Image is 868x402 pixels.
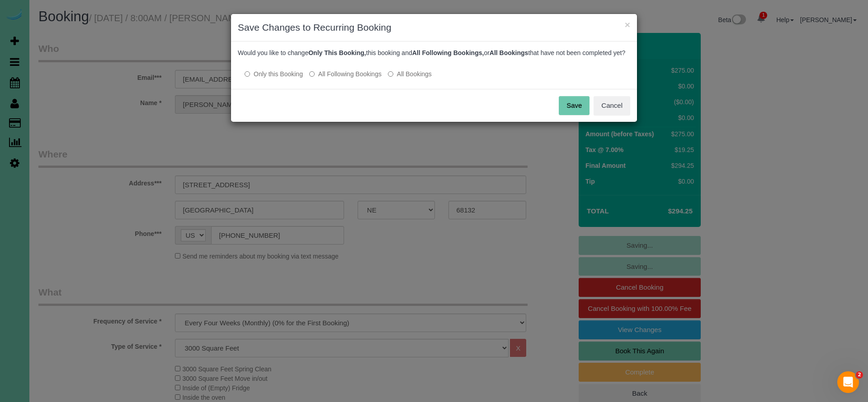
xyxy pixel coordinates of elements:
[388,71,393,77] input: All Bookings
[309,69,382,79] label: This and all the bookings after it will be changed.
[856,371,863,379] span: 2
[559,96,590,115] button: Save
[490,49,528,56] b: All Bookings
[308,49,366,56] b: Only This Booking,
[238,48,630,57] p: Would you like to change this booking and or that have not been completed yet?
[238,21,630,34] h3: Save Changes to Recurring Booking
[837,371,859,393] iframe: Intercom live chat
[245,71,250,77] input: Only this Booking
[245,69,303,79] label: All other bookings in the series will remain the same.
[625,20,630,29] button: ×
[309,71,315,77] input: All Following Bookings
[594,96,630,115] button: Cancel
[412,49,484,56] b: All Following Bookings,
[388,69,432,79] label: All bookings that have not been completed yet will be changed.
